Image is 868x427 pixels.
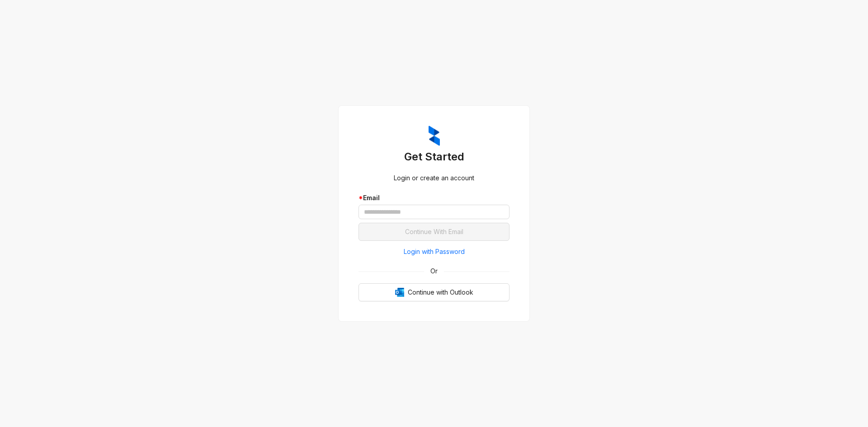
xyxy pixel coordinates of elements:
button: Login with Password [359,244,509,259]
div: Login or create an account [359,173,509,183]
div: Email [359,193,509,203]
img: ZumaIcon [429,126,440,146]
img: Outlook [395,288,404,297]
span: Or [424,266,444,276]
span: Login with Password [404,247,465,257]
button: OutlookContinue with Outlook [359,283,509,301]
h3: Get Started [359,150,509,164]
span: Continue with Outlook [408,287,473,297]
button: Continue With Email [359,223,509,241]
